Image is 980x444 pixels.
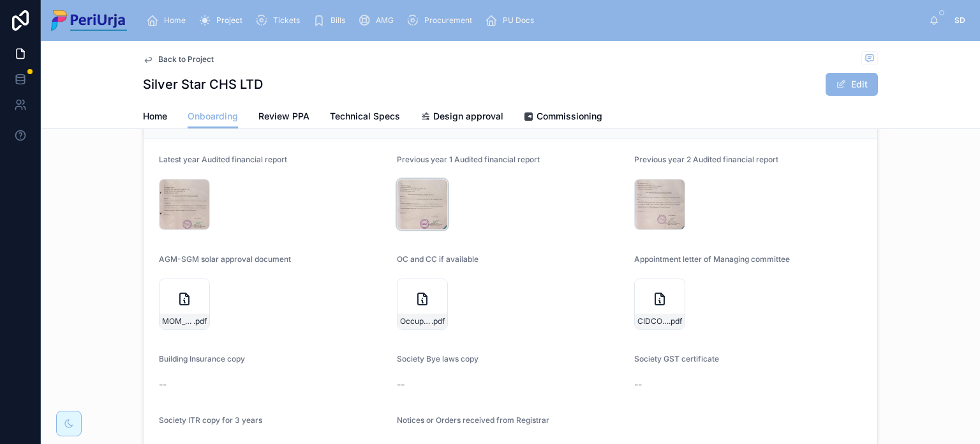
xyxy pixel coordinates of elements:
[354,9,403,32] a: AMG
[159,354,245,364] span: Building Insurance copy
[400,316,431,326] span: Occupancy-certificate
[51,10,127,31] img: App logo
[258,105,309,130] a: Review PPA
[193,316,207,326] span: .pdf
[420,105,503,130] a: Design approval
[433,110,503,123] span: Design approval
[431,316,445,326] span: .pdf
[162,316,193,326] span: MOM_AGM_[DATE]_-Final
[309,9,354,32] a: Bills
[273,15,300,26] span: Tickets
[143,75,263,93] h1: Silver Star CHS LTD
[397,254,479,264] span: OC and CC if available
[634,254,790,264] span: Appointment letter of Managing committee
[669,316,682,326] span: .pdf
[634,155,778,164] span: Previous year 2 Audited financial report
[397,155,540,164] span: Previous year 1 Audited financial report
[251,9,309,32] a: Tickets
[397,378,405,391] span: --
[142,9,195,32] a: Home
[376,15,394,26] span: AMG
[159,415,262,425] span: Society ITR copy for 3 years
[216,15,242,26] span: Project
[143,110,167,123] span: Home
[159,155,287,164] span: Latest year Audited financial report
[424,15,472,26] span: Procurement
[137,6,929,34] div: scrollable content
[637,316,669,326] span: CIDCO-ORDER-FOR-ELECTION-
[524,105,602,130] a: Commissioning
[634,378,642,391] span: --
[503,15,534,26] span: PU Docs
[158,54,214,65] span: Back to Project
[188,110,238,123] span: Onboarding
[188,105,238,129] a: Onboarding
[330,110,400,123] span: Technical Specs
[537,110,602,123] span: Commissioning
[481,9,543,32] a: PU Docs
[143,105,167,130] a: Home
[159,378,167,391] span: --
[195,9,251,32] a: Project
[330,105,400,130] a: Technical Specs
[397,354,479,364] span: Society Bye laws copy
[330,15,345,26] span: Bills
[397,415,549,425] span: Notices or Orders received from Registrar
[403,9,481,32] a: Procurement
[954,15,965,26] span: SD
[634,354,719,364] span: Society GST certificate
[143,54,214,65] a: Back to Project
[826,73,878,96] button: Edit
[258,110,309,123] span: Review PPA
[164,15,186,26] span: Home
[159,254,291,264] span: AGM-SGM solar approval document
